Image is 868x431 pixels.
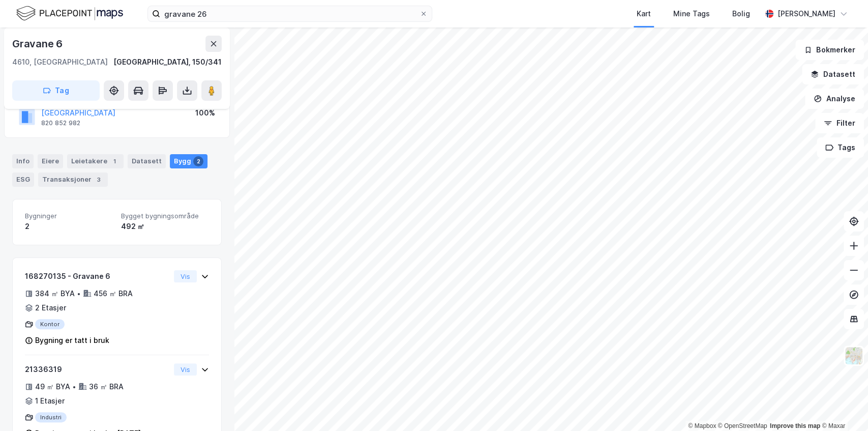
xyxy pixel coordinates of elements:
[38,154,63,168] div: Eiere
[193,156,203,166] div: 2
[673,8,710,20] div: Mine Tags
[94,175,104,185] div: 3
[94,288,133,300] div: 456 ㎡ BRA
[38,173,108,187] div: Transaksjoner
[35,334,109,347] div: Bygning er tatt i bruk
[817,382,868,431] div: Kontrollprogram for chat
[16,5,123,22] img: logo.f888ab2527a4732fd821a326f86c7f29.svg
[795,40,864,60] button: Bokmerker
[637,8,651,20] div: Kart
[12,154,34,168] div: Info
[805,89,864,109] button: Analyse
[817,382,868,431] iframe: Chat Widget
[174,363,197,376] button: Vis
[72,383,76,391] div: •
[688,422,716,429] a: Mapbox
[12,80,100,101] button: Tag
[35,395,65,407] div: 1 Etasjer
[12,56,108,68] div: 4610, [GEOGRAPHIC_DATA]
[174,270,197,282] button: Vis
[113,56,222,68] div: [GEOGRAPHIC_DATA], 150/341
[160,6,420,21] input: Søk på adresse, matrikkel, gårdeiere, leietakere eller personer
[121,212,209,220] span: Bygget bygningsområde
[35,381,70,393] div: 49 ㎡ BYA
[35,302,66,314] div: 2 Etasjer
[25,220,113,233] div: 2
[170,154,207,168] div: Bygg
[67,154,124,168] div: Leietakere
[25,363,170,376] div: 21336319
[41,119,80,127] div: 820 852 982
[121,220,209,233] div: 492 ㎡
[770,422,820,429] a: Improve this map
[817,137,864,158] button: Tags
[12,36,65,52] div: Gravane 6
[195,107,215,119] div: 100%
[12,173,34,187] div: ESG
[128,154,166,168] div: Datasett
[802,64,864,84] button: Datasett
[25,212,113,220] span: Bygninger
[25,270,170,282] div: 168270135 - Gravane 6
[77,290,81,298] div: •
[35,288,75,300] div: 384 ㎡ BYA
[815,113,864,133] button: Filter
[89,381,124,393] div: 36 ㎡ BRA
[109,156,119,166] div: 1
[777,8,835,20] div: [PERSON_NAME]
[718,422,767,429] a: OpenStreetMap
[844,346,863,365] img: Z
[732,8,750,20] div: Bolig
